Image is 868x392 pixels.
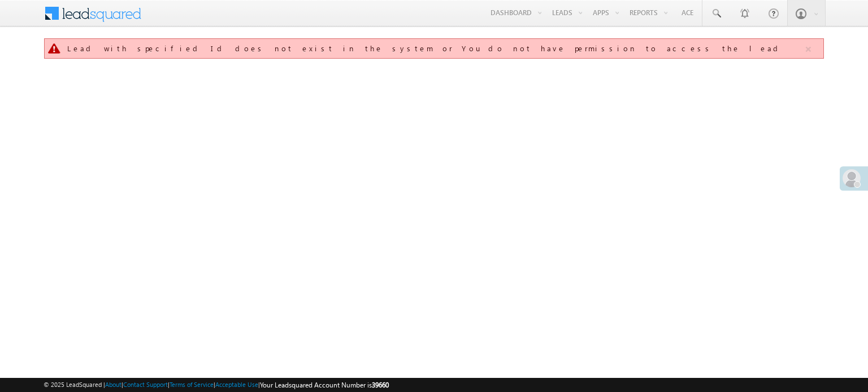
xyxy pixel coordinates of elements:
span: Your Leadsquared Account Number is [260,381,389,389]
span: © 2025 LeadSquared | | | | | [44,380,389,390]
a: Contact Support [123,381,168,388]
a: Acceptable Use [215,381,258,388]
a: About [105,381,121,388]
div: Lead with specified Id does not exist in the system or You do not have permission to access the lead [67,43,804,54]
span: 39660 [372,381,389,389]
a: Terms of Service [170,381,214,388]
